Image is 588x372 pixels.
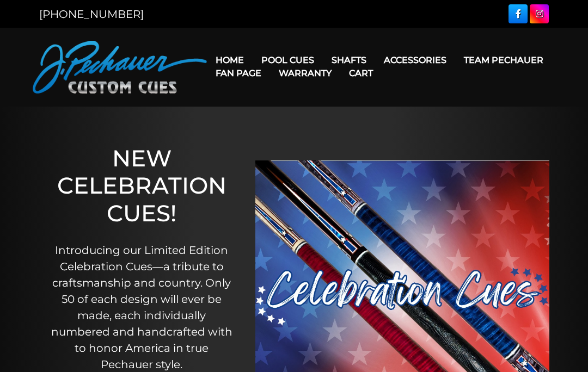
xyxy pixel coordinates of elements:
a: Accessories [375,46,455,74]
a: Warranty [270,59,340,87]
img: Pechauer Custom Cues [33,41,207,94]
a: Team Pechauer [455,46,552,74]
a: Shafts [323,46,375,74]
a: [PHONE_NUMBER] [39,8,144,21]
a: Home [207,46,253,74]
a: Fan Page [207,59,270,87]
a: Cart [340,59,382,87]
h1: NEW CELEBRATION CUES! [50,145,234,227]
a: Pool Cues [253,46,323,74]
